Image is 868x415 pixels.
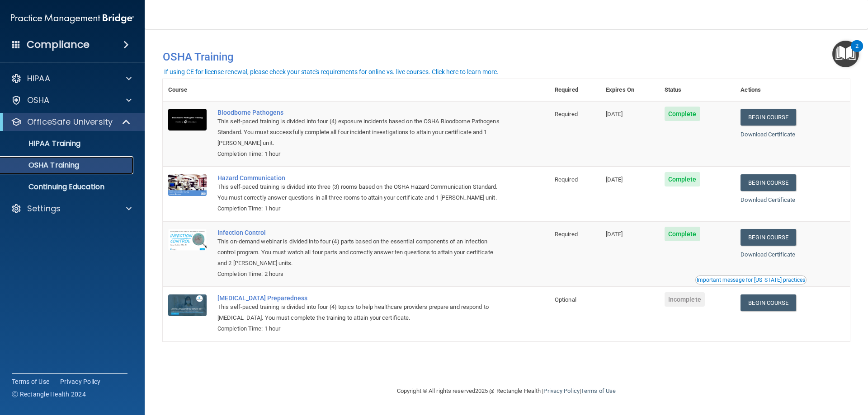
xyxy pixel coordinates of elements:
[12,390,86,399] span: Ⓒ Rectangle Health 2024
[11,117,131,127] a: OfficeSafe University
[741,251,795,258] a: Download Certificate
[163,51,850,63] h4: OSHA Training
[164,69,499,75] div: If using CE for license renewal, please check your state's requirements for online vs. live cours...
[712,351,857,387] iframe: Drift Widget Chat Controller
[832,41,859,67] button: Open Resource Center, 2 new notifications
[600,79,659,101] th: Expires On
[606,111,623,117] span: [DATE]
[741,109,796,126] a: Begin Course
[217,323,504,334] div: Completion Time: 1 hour
[217,149,504,159] div: Completion Time: 1 hour
[665,172,700,187] span: Complete
[341,377,671,406] div: Copyright © All rights reserved 2025 @ Rectangle Health | |
[549,79,600,101] th: Required
[543,387,579,394] a: Privacy Policy
[665,107,700,121] span: Complete
[217,294,504,302] a: [MEDICAL_DATA] Preparedness
[741,131,795,138] a: Download Certificate
[217,269,504,280] div: Completion Time: 2 hours
[27,203,61,214] p: Settings
[606,176,623,183] span: [DATE]
[217,182,504,203] div: This self-paced training is divided into three (3) rooms based on the OSHA Hazard Communication S...
[11,9,134,28] img: PMB logo
[555,111,578,117] span: Required
[27,95,50,106] p: OSHA
[11,73,132,84] a: HIPAA
[60,377,101,386] a: Privacy Policy
[695,275,807,284] button: Read this if you are a dental practitioner in the state of CA
[217,203,504,214] div: Completion Time: 1 hour
[606,231,623,238] span: [DATE]
[217,174,504,182] a: Hazard Communication
[555,231,578,238] span: Required
[27,73,50,84] p: HIPAA
[581,387,616,394] a: Terms of Use
[697,277,805,283] div: Important message for [US_STATE] practices
[555,176,578,183] span: Required
[6,139,80,148] p: HIPAA Training
[6,161,79,170] p: OSHA Training
[741,294,796,311] a: Begin Course
[217,116,504,149] div: This self-paced training is divided into four (4) exposure incidents based on the OSHA Bloodborne...
[665,292,705,307] span: Incomplete
[163,79,212,101] th: Course
[11,203,132,214] a: Settings
[659,79,736,101] th: Status
[6,182,129,191] p: Continuing Education
[741,229,796,246] a: Begin Course
[855,46,859,58] div: 2
[217,109,504,116] a: Bloodborne Pathogens
[217,302,504,323] div: This self-paced training is divided into four (4) topics to help healthcare providers prepare and...
[741,174,796,191] a: Begin Course
[163,67,500,76] button: If using CE for license renewal, please check your state's requirements for online vs. live cours...
[11,95,132,106] a: OSHA
[555,296,576,303] span: Optional
[735,79,850,101] th: Actions
[27,38,90,51] h4: Compliance
[27,117,113,127] p: OfficeSafe University
[217,236,504,269] div: This on-demand webinar is divided into four (4) parts based on the essential components of an inf...
[741,196,795,203] a: Download Certificate
[665,227,700,241] span: Complete
[217,229,504,236] a: Infection Control
[12,377,49,386] a: Terms of Use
